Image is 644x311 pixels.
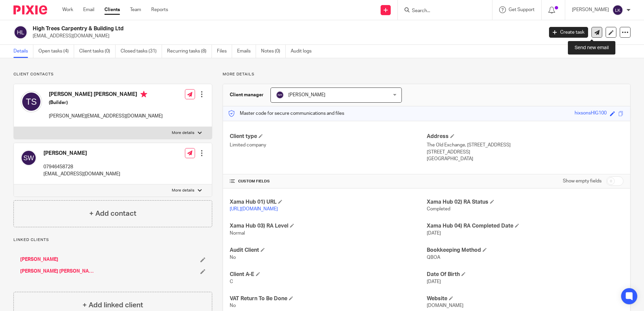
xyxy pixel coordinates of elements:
[427,279,441,284] span: [DATE]
[411,8,472,14] input: Search
[427,133,623,140] h4: Address
[230,222,426,230] h4: Xama Hub 03) RA Level
[20,268,94,275] a: [PERSON_NAME] [PERSON_NAME]
[230,199,426,206] h4: Xama Hub 01) URL
[427,271,623,278] h4: Date Of Birth
[261,45,286,58] a: Notes (0)
[427,149,623,155] p: [STREET_ADDRESS]
[104,6,120,13] a: Clients
[288,93,325,97] span: [PERSON_NAME]
[43,164,120,170] p: 07946458728
[427,142,623,148] p: The Old Exchange, [STREET_ADDRESS]
[427,255,440,260] span: QBOA
[21,150,37,166] img: svg%3E
[549,27,588,38] a: Create task
[13,45,33,58] a: Details
[130,6,141,13] a: Team
[62,6,73,13] a: Work
[79,45,116,58] a: Client tasks (0)
[13,5,47,14] img: Pixie
[427,295,623,302] h4: Website
[230,231,245,236] span: Normal
[38,45,74,58] a: Open tasks (4)
[276,91,284,99] img: svg%3E
[228,110,344,117] p: Master code for secure communications and files
[230,92,264,98] h3: Client manager
[172,130,194,136] p: More details
[49,113,163,119] p: [PERSON_NAME][EMAIL_ADDRESS][DOMAIN_NAME]
[230,133,426,140] h4: Client type
[33,33,539,39] p: [EMAIL_ADDRESS][DOMAIN_NAME]
[83,6,94,13] a: Email
[575,110,607,117] div: hixsonsHIG100
[563,178,602,184] label: Show empty fields
[230,247,426,254] h4: Audit Client
[140,91,147,98] i: Primary
[291,45,317,58] a: Audit logs
[230,303,236,308] span: No
[427,247,623,254] h4: Bookkeeping Method
[427,199,623,206] h4: Xama Hub 02) RA Status
[43,150,120,157] h4: [PERSON_NAME]
[49,99,163,106] h5: (Builder)
[427,303,463,308] span: [DOMAIN_NAME]
[509,7,535,12] span: Get Support
[230,179,426,184] h4: CUSTOM FIELDS
[20,256,58,263] a: [PERSON_NAME]
[230,255,236,260] span: No
[612,5,623,15] img: svg%3E
[572,6,609,13] p: [PERSON_NAME]
[237,45,256,58] a: Emails
[83,300,143,310] h4: + Add linked client
[13,25,28,39] img: svg%3E
[13,237,212,243] p: Linked clients
[217,45,232,58] a: Files
[230,207,278,211] a: [URL][DOMAIN_NAME]
[13,72,212,77] p: Client contacts
[89,208,136,219] h4: + Add contact
[172,188,194,193] p: More details
[427,222,623,230] h4: Xama Hub 04) RA Completed Date
[33,25,438,32] h2: High Trees Carpentry & Building Ltd
[151,6,168,13] a: Reports
[427,155,623,162] p: [GEOGRAPHIC_DATA]
[427,207,450,211] span: Completed
[223,72,631,77] p: More details
[43,171,120,177] p: [EMAIL_ADDRESS][DOMAIN_NAME]
[167,45,212,58] a: Recurring tasks (8)
[121,45,162,58] a: Closed tasks (31)
[230,142,426,148] p: Limited company
[49,91,163,99] h4: [PERSON_NAME] [PERSON_NAME]
[427,231,441,236] span: [DATE]
[230,295,426,302] h4: VAT Return To Be Done
[21,91,42,112] img: svg%3E
[230,271,426,278] h4: Client A-E
[230,279,233,284] span: C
